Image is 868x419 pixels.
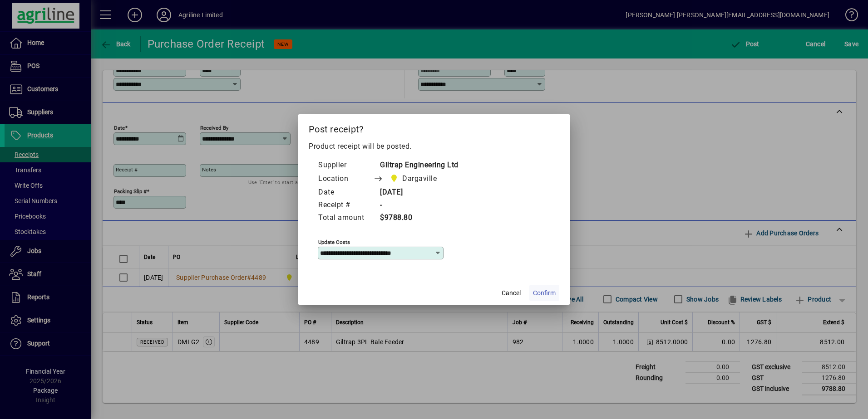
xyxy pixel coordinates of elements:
td: Location [318,172,373,186]
p: Product receipt will be posted. [309,141,559,152]
span: Cancel [502,288,521,298]
h2: Post receipt? [298,114,570,141]
td: $9788.80 [373,212,459,224]
td: Giltrap Engineering Ltd [373,159,459,172]
td: - [373,199,459,212]
button: Confirm [529,285,559,301]
td: Total amount [318,212,373,224]
button: Cancel [497,285,526,301]
span: Dargaville [387,172,440,185]
mat-label: Update costs [318,239,350,245]
span: Confirm [533,288,556,298]
td: [DATE] [373,186,459,199]
td: Receipt # [318,199,373,212]
td: Supplier [318,159,373,172]
td: Date [318,186,373,199]
span: Dargaville [402,173,437,184]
